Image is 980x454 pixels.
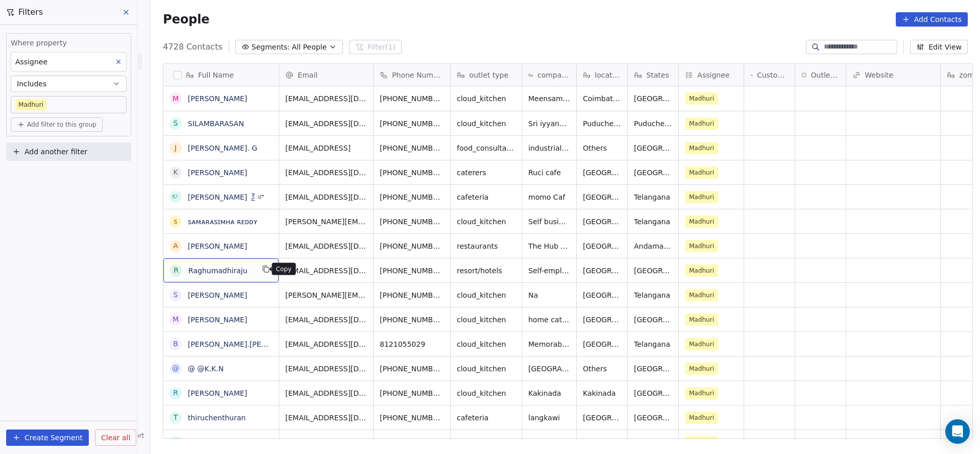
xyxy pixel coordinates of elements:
[380,217,444,227] span: [PHONE_NUMBER]
[469,70,508,80] span: outlet type
[188,94,247,103] a: [PERSON_NAME]
[457,266,516,276] span: resort/hotels
[685,436,718,448] span: Madhuri
[279,64,373,86] div: Email
[380,93,444,104] span: [PHONE_NUMBER]
[634,290,672,300] span: Telangana
[634,168,672,178] span: [GEOGRAPHIC_DATA]
[380,413,444,423] span: [PHONE_NUMBER]
[528,192,570,202] span: momo Caf
[285,315,367,325] span: [EMAIL_ADDRESS][DOMAIN_NAME]
[285,266,367,276] span: [EMAIL_ADDRESS][DOMAIN_NAME]
[173,388,178,398] div: R
[811,70,840,80] span: Outlet Count
[528,339,570,349] span: Memorable meals cloud kitchen
[188,169,247,177] a: [PERSON_NAME]
[172,363,179,374] div: @
[528,266,570,276] span: Self-employed
[173,314,179,325] div: M
[685,314,718,326] span: Madhuri
[188,414,246,422] a: thiruchenthuran
[380,315,444,325] span: [PHONE_NUMBER]
[634,192,672,202] span: Telangana
[583,143,621,153] span: Others
[697,70,729,80] span: Assignee
[685,412,718,424] span: Madhuri
[380,388,444,398] span: [PHONE_NUMBER]
[583,192,621,202] span: [GEOGRAPHIC_DATA]
[583,339,621,349] span: [GEOGRAPHIC_DATA]
[163,64,279,86] div: Full Name
[634,266,672,276] span: [GEOGRAPHIC_DATA]
[285,339,367,349] span: [EMAIL_ADDRESS][DOMAIN_NAME]
[188,218,258,226] a: ꜱᴀᴍᴀʀᴀꜱɪᴍʜᴀ ʀᴇᴅᴅʏ
[795,64,846,86] div: Outlet Count
[285,168,367,178] span: [EMAIL_ADDRESS][DOMAIN_NAME]
[634,93,672,104] span: [GEOGRAPHIC_DATA]
[865,70,893,80] span: Website
[380,266,444,276] span: [PHONE_NUMBER]
[380,241,444,251] span: [PHONE_NUMBER]
[163,86,279,439] div: grid
[174,265,179,276] div: R
[380,192,444,202] span: [PHONE_NUMBER]
[528,437,570,447] span: [PERSON_NAME]
[188,267,248,275] a: Raghumadhiraju
[276,265,292,273] p: Copy
[583,437,621,447] span: [GEOGRAPHIC_DATA]
[528,241,570,251] span: The Hub Cafe
[252,42,290,53] span: Segments:
[537,70,570,80] span: company name
[896,12,968,27] button: Add Contacts
[380,437,444,447] span: [PHONE_NUMBER]
[634,437,672,447] span: Telangana
[188,389,247,397] a: [PERSON_NAME]
[583,217,621,227] span: [GEOGRAPHIC_DATA]
[163,41,222,53] span: 4728 Contacts
[679,64,744,86] div: Assignee
[457,413,516,423] span: cafeteria
[634,364,672,374] span: [GEOGRAPHIC_DATA]
[174,167,178,178] div: K
[285,413,367,423] span: [EMAIL_ADDRESS][DOMAIN_NAME]
[583,93,621,104] span: Coimbatore
[583,241,621,251] span: [GEOGRAPHIC_DATA][PERSON_NAME]
[457,93,516,104] span: cloud_kitchen
[945,419,970,444] div: Open Intercom Messenger
[457,118,516,129] span: cloud_kitchen
[528,93,570,104] span: Meensamayal
[744,64,795,86] div: Customers Whastapp Message
[646,70,669,80] span: States
[685,92,718,105] span: Madhuri
[910,40,968,54] button: Edit View
[380,364,444,374] span: [PHONE_NUMBER]
[583,315,621,325] span: [GEOGRAPHIC_DATA]
[522,64,576,86] div: company name
[380,118,444,129] span: [PHONE_NUMBER]
[174,412,178,423] div: t
[583,168,621,178] span: [GEOGRAPHIC_DATA]
[173,437,179,447] div: O
[292,42,327,53] span: All People
[174,216,178,227] div: ꜱ
[583,118,621,129] span: Puducherry
[188,340,309,348] a: [PERSON_NAME].[PERSON_NAME]
[285,192,367,202] span: [EMAIL_ADDRESS][DOMAIN_NAME]
[757,70,789,80] span: Customers Whastapp Message
[380,339,444,349] span: 8121055029
[528,290,570,300] span: Na
[188,291,247,299] a: [PERSON_NAME]
[634,217,672,227] span: Telangana
[528,315,570,325] span: home catering
[188,120,244,128] a: SILAMBARASAN
[685,216,718,228] span: Madhuri
[528,118,570,129] span: Sri iyyanarappan foods
[188,242,247,250] a: [PERSON_NAME]
[457,339,516,349] span: cloud_kitchen
[451,64,522,86] div: outlet type
[457,437,516,447] span: cloud_kitchen
[188,193,264,201] a: [PERSON_NAME] కైరా
[457,315,516,325] span: cloud_kitchen
[285,364,367,374] span: [EMAIL_ADDRESS][DOMAIN_NAME]
[285,437,367,447] span: [EMAIL_ADDRESS][DOMAIN_NAME]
